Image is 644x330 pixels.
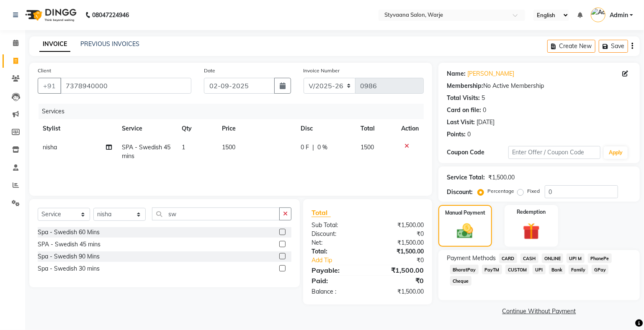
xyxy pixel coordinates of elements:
div: ₹1,500.00 [368,247,430,256]
div: Service Total: [447,173,485,182]
div: 0 [483,106,486,115]
th: Qty [177,119,217,138]
button: Create New [547,40,595,53]
th: Stylist [38,119,117,138]
label: Redemption [517,208,546,216]
button: Apply [604,146,628,159]
div: Total Visits: [447,94,480,102]
div: ₹0 [378,256,430,265]
div: ₹1,500.00 [368,265,430,275]
a: PREVIOUS INVOICES [80,40,139,48]
div: ₹0 [368,276,430,286]
label: Fixed [527,187,540,195]
span: CASH [520,253,538,263]
div: ₹1,500.00 [368,287,430,296]
div: Membership: [447,82,483,90]
span: Bank [549,265,565,274]
div: Discount: [305,230,368,238]
div: Last Visit: [447,118,475,127]
div: Discount: [447,188,473,197]
span: 0 % [318,143,328,152]
span: PayTM [482,265,502,274]
div: No Active Membership [447,82,631,90]
span: PhonePe [588,253,612,263]
input: Search by Name/Mobile/Email/Code [60,78,191,94]
img: Admin [591,8,605,22]
span: GPay [592,265,609,274]
th: Service [117,119,177,138]
label: Date [204,67,215,74]
div: Name: [447,69,466,78]
a: [PERSON_NAME] [467,69,514,78]
img: logo [21,3,79,27]
span: Total [312,208,331,217]
div: Spa - Swedish 30 mins [38,264,100,273]
div: Paid: [305,276,368,286]
input: Enter Offer / Coupon Code [508,146,601,159]
span: 1500 [361,143,374,151]
div: ₹1,500.00 [368,238,430,247]
label: Manual Payment [445,209,485,217]
span: 0 F [301,143,309,152]
span: 1500 [222,143,235,151]
input: Search or Scan [152,207,280,220]
a: INVOICE [39,37,70,52]
div: ₹1,500.00 [488,173,515,182]
span: Cheque [450,276,471,286]
button: +91 [38,78,61,94]
span: SPA - Swedish 45 mins [122,143,170,160]
span: UPI [533,265,546,274]
span: ONLINE [542,253,564,263]
span: CARD [499,253,517,263]
div: Sub Total: [305,221,368,230]
img: _gift.svg [518,221,545,242]
div: 5 [482,94,485,102]
div: [DATE] [477,118,495,127]
div: Spa - Swedish 60 Mins [38,228,100,237]
img: _cash.svg [452,222,478,240]
div: ₹1,500.00 [368,221,430,230]
div: Coupon Code [447,148,508,157]
span: 1 [182,143,185,151]
div: Services [39,104,430,119]
span: Admin [610,11,628,20]
span: Payment Methods [447,254,496,263]
b: 08047224946 [92,3,129,27]
span: UPI M [567,253,585,263]
div: 0 [467,130,471,139]
div: Card on file: [447,106,481,115]
div: Payable: [305,265,368,275]
div: Total: [305,247,368,256]
div: SPA - Swedish 45 mins [38,240,100,249]
span: Family [569,265,588,274]
button: Save [599,40,628,53]
span: nisha [43,143,57,151]
label: Percentage [487,187,514,195]
label: Invoice Number [304,67,340,74]
th: Price [217,119,296,138]
label: Client [38,67,51,74]
span: CUSTOM [505,265,530,274]
th: Action [396,119,424,138]
a: Continue Without Payment [440,307,638,316]
a: Add Tip [305,256,378,265]
div: Net: [305,238,368,247]
th: Total [355,119,396,138]
th: Disc [296,119,356,138]
div: Spa - Swedish 90 Mins [38,252,100,261]
div: ₹0 [368,230,430,238]
div: Balance : [305,287,368,296]
span: BharatPay [450,265,479,274]
div: Points: [447,130,466,139]
span: | [313,143,314,152]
